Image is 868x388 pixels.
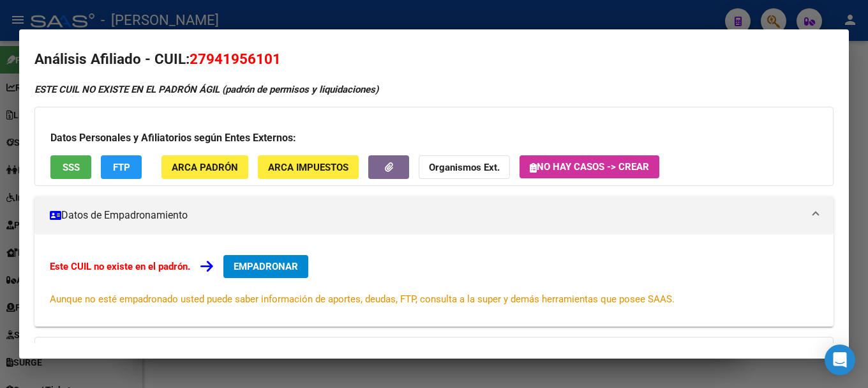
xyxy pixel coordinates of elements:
span: Aunque no esté empadronado usted puede saber información de aportes, deudas, FTP, consulta a la s... [50,293,675,305]
h2: Análisis Afiliado - CUIL: [34,49,834,70]
button: Organismos Ext. [419,155,510,179]
mat-panel-title: Datos de Empadronamiento [50,208,803,223]
span: ARCA Impuestos [268,162,348,173]
button: SSS [50,155,91,179]
strong: Organismos Ext. [429,162,500,173]
button: EMPADRONAR [223,255,308,278]
span: FTP [113,162,130,173]
span: SSS [63,162,80,173]
button: No hay casos -> Crear [520,155,659,178]
div: Open Intercom Messenger [825,345,855,375]
h3: Datos Personales y Afiliatorios según Entes Externos: [50,130,818,146]
span: EMPADRONAR [234,261,298,272]
strong: ESTE CUIL NO EXISTE EN EL PADRÓN ÁGIL (padrón de permisos y liquidaciones) [34,84,378,95]
span: ARCA Padrón [172,162,238,173]
button: FTP [101,155,142,179]
strong: Este CUIL no existe en el padrón. [50,261,190,272]
button: ARCA Padrón [161,155,248,179]
mat-expansion-panel-header: Datos de Empadronamiento [34,196,834,235]
div: Datos de Empadronamiento [34,235,834,327]
span: 27941956101 [190,50,281,67]
button: ARCA Impuestos [258,155,359,179]
span: No hay casos -> Crear [530,161,649,173]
